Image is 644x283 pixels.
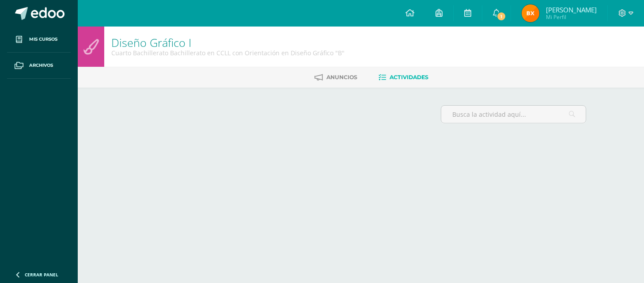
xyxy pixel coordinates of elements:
h1: Diseño Gráfico I [111,36,345,49]
input: Busca la actividad aquí... [441,106,586,123]
span: [PERSON_NAME] [546,5,597,14]
div: Cuarto Bachillerato Bachillerato en CCLL con Orientación en Diseño Gráfico 'B' [111,49,345,57]
a: Diseño Gráfico I [111,35,191,50]
span: Anuncios [326,74,357,80]
a: Actividades [379,70,428,84]
a: Archivos [7,53,71,79]
span: 1 [496,11,506,21]
span: Actividades [390,74,428,80]
a: Anuncios [314,70,357,84]
span: Mi Perfil [546,13,597,21]
a: Mis cursos [7,27,71,53]
span: Cerrar panel [25,272,58,278]
span: Archivos [29,62,53,69]
img: 1e9ea2312da8f31247f4faf874a4fe1a.png [522,4,539,22]
span: Mis cursos [29,36,57,43]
